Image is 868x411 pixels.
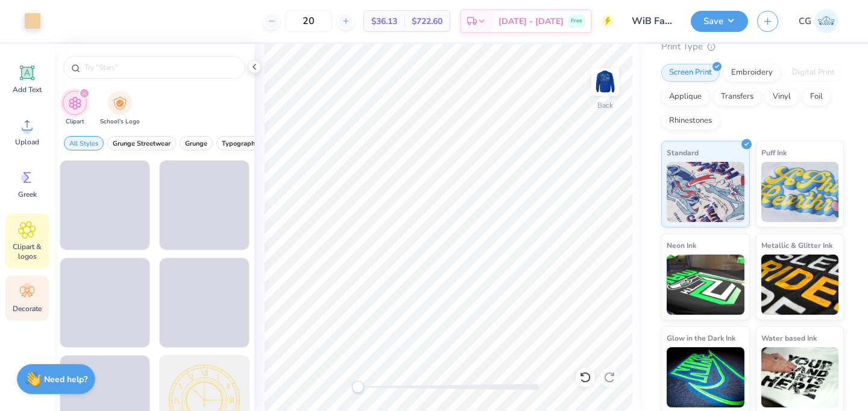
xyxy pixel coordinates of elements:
[113,96,127,110] img: School's Logo Image
[285,10,332,32] input: – –
[667,162,744,222] img: Standard
[113,139,171,148] span: Grunge Streetwear
[814,9,838,33] img: Chloe Guttmann
[63,91,87,126] button: filter button
[83,61,237,73] input: Try "Stars"
[765,88,799,106] div: Vinyl
[571,17,582,25] span: Free
[761,146,787,159] span: Puff Ink
[185,139,207,148] span: Grunge
[761,347,839,407] img: Water based Ink
[7,242,47,261] span: Clipart & logos
[107,136,176,150] button: filter button
[761,332,817,344] span: Water based Ink
[661,64,720,82] div: Screen Print
[13,304,42,314] span: Decorate
[802,88,831,106] div: Foil
[222,139,259,148] span: Typography
[761,162,839,222] img: Puff Ink
[597,100,613,111] div: Back
[761,239,832,252] span: Metallic & Glitter Ink
[18,190,37,199] span: Greek
[661,112,720,130] div: Rhinestones
[667,146,699,159] span: Standard
[100,91,140,126] div: filter for School's Logo
[793,9,844,33] a: CG
[13,85,42,94] span: Add Text
[69,139,98,148] span: All Styles
[667,239,696,252] span: Neon Ink
[691,11,748,32] button: Save
[661,40,844,54] div: Print Type
[623,9,682,33] input: Untitled Design
[371,15,397,28] span: $36.13
[761,255,839,315] img: Metallic & Glitter Ink
[412,15,442,28] span: $722.60
[667,332,735,344] span: Glow in the Dark Ink
[593,70,617,94] img: Back
[216,136,264,150] button: filter button
[63,91,87,126] div: filter for Clipart
[180,136,213,150] button: filter button
[66,117,84,126] span: Clipart
[100,91,140,126] button: filter button
[498,15,564,28] span: [DATE] - [DATE]
[15,137,39,147] span: Upload
[723,64,781,82] div: Embroidery
[352,381,364,393] div: Accessibility label
[100,117,140,126] span: School's Logo
[667,347,744,407] img: Glow in the Dark Ink
[713,88,761,106] div: Transfers
[44,374,87,385] strong: Need help?
[661,88,709,106] div: Applique
[667,255,744,315] img: Neon Ink
[68,96,82,110] img: Clipart Image
[784,64,843,82] div: Digital Print
[799,14,811,28] span: CG
[64,136,104,150] button: filter button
